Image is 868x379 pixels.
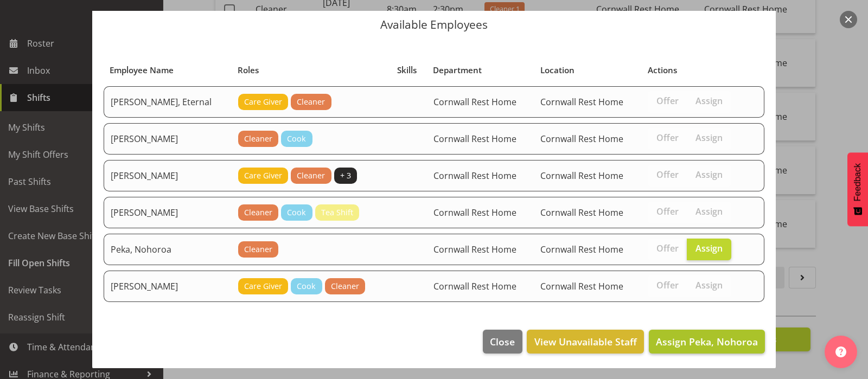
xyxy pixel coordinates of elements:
[656,206,679,217] span: Offer
[244,207,272,219] span: Cleaner
[540,64,575,76] span: Location
[397,64,417,76] span: Skills
[540,170,623,182] span: Cornwall Rest Home
[433,207,516,219] span: Cornwall Rest Home
[695,243,723,254] span: Assign
[656,243,679,254] span: Offer
[287,133,306,145] span: Cook
[656,132,679,143] span: Offer
[847,152,868,226] button: Feedback - Show survey
[433,280,516,292] span: Cornwall Rest Home
[695,95,723,106] span: Assign
[695,280,723,291] span: Assign
[656,169,679,180] span: Offer
[244,280,282,292] span: Care Giver
[104,86,232,118] td: [PERSON_NAME], Eternal
[110,64,174,76] span: Employee Name
[238,64,259,76] span: Roles
[244,243,272,255] span: Cleaner
[433,64,482,76] span: Department
[297,96,325,108] span: Cleaner
[104,160,232,191] td: [PERSON_NAME]
[287,207,306,219] span: Cook
[104,271,232,302] td: [PERSON_NAME]
[103,19,765,30] p: Available Employees
[244,133,272,145] span: Cleaner
[540,96,623,108] span: Cornwall Rest Home
[656,280,679,291] span: Offer
[433,133,516,145] span: Cornwall Rest Home
[534,335,637,349] span: View Unavailable Staff
[527,330,643,354] button: View Unavailable Staff
[433,96,516,108] span: Cornwall Rest Home
[244,170,282,182] span: Care Giver
[490,335,515,349] span: Close
[540,243,623,255] span: Cornwall Rest Home
[433,170,516,182] span: Cornwall Rest Home
[244,96,282,108] span: Care Giver
[297,170,325,182] span: Cleaner
[104,234,232,265] td: Peka, Nohoroa
[656,95,679,106] span: Offer
[104,123,232,155] td: [PERSON_NAME]
[540,280,623,292] span: Cornwall Rest Home
[656,335,758,348] span: Assign Peka, Nohoroa
[340,170,351,182] span: + 3
[297,280,316,292] span: Cook
[540,133,623,145] span: Cornwall Rest Home
[695,206,723,217] span: Assign
[540,207,623,219] span: Cornwall Rest Home
[853,163,863,201] span: Feedback
[649,330,765,354] button: Assign Peka, Nohoroa
[321,207,353,219] span: Tea Shift
[695,132,723,143] span: Assign
[331,280,359,292] span: Cleaner
[104,197,232,228] td: [PERSON_NAME]
[695,169,723,180] span: Assign
[433,243,516,255] span: Cornwall Rest Home
[648,64,677,76] span: Actions
[483,330,522,354] button: Close
[835,346,846,357] img: help-xxl-2.png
